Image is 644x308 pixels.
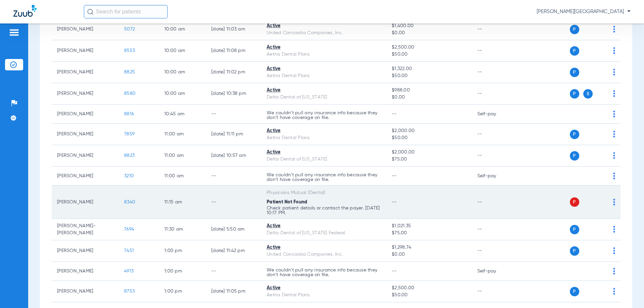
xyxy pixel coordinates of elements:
[392,29,466,37] span: $0.00
[52,219,119,240] td: [PERSON_NAME]-[PERSON_NAME]
[9,28,19,37] img: hamburger-icon
[613,199,615,205] img: group-dot-blue.svg
[159,40,206,62] td: 10:00 AM
[583,89,593,99] span: S
[267,285,381,292] div: Active
[570,89,579,99] span: P
[52,19,119,40] td: [PERSON_NAME]
[267,223,381,230] div: Active
[392,251,466,258] span: $0.00
[392,134,466,141] span: $50.00
[267,156,381,163] div: Delta Dental of [US_STATE]
[206,281,261,302] td: [DATE] 11:05 PM
[124,27,135,32] span: 5072
[613,226,615,233] img: group-dot-blue.svg
[267,292,381,299] div: Aetna Dental Plans
[392,51,466,58] span: $50.00
[392,244,466,251] span: $1,298.74
[267,189,381,196] div: Physicians Mutual (Dental)
[124,289,135,294] span: 8753
[613,111,615,117] img: group-dot-blue.svg
[472,40,517,62] td: --
[570,130,579,139] span: P
[472,262,517,281] td: Self-pay
[206,145,261,167] td: [DATE] 10:57 AM
[613,173,615,179] img: group-dot-blue.svg
[267,230,381,237] div: Delta Dental of [US_STATE] Federal
[472,62,517,83] td: --
[392,223,466,230] span: $1,021.35
[392,269,397,273] span: --
[159,281,206,302] td: 1:00 PM
[84,5,168,18] input: Search for patients
[392,156,466,163] span: $75.00
[159,145,206,167] td: 11:00 AM
[267,134,381,141] div: Aetna Dental Plans
[392,174,397,178] span: --
[206,262,261,281] td: --
[267,94,381,101] div: Delta Dental of [US_STATE]
[267,149,381,156] div: Active
[613,90,615,97] img: group-dot-blue.svg
[124,112,134,116] span: 8816
[87,9,93,15] img: Search Icon
[159,167,206,186] td: 11:00 AM
[267,268,381,277] p: We couldn’t pull any insurance info because they don’t have coverage on file.
[267,87,381,94] div: Active
[206,240,261,262] td: [DATE] 11:42 PM
[392,200,397,204] span: --
[392,292,466,299] span: $50.00
[392,112,397,116] span: --
[52,105,119,124] td: [PERSON_NAME]
[206,40,261,62] td: [DATE] 11:08 PM
[267,206,381,215] p: Check patient details or contact the payer. [DATE] 10:17 PM.
[124,174,134,178] span: 3210
[267,127,381,134] div: Active
[206,124,261,145] td: [DATE] 11:11 PM
[52,40,119,62] td: [PERSON_NAME]
[267,173,381,182] p: We couldn’t pull any insurance info because they don’t have coverage on file.
[613,268,615,274] img: group-dot-blue.svg
[159,83,206,105] td: 10:00 AM
[124,227,134,232] span: 7694
[159,62,206,83] td: 10:00 AM
[267,111,381,120] p: We couldn’t pull any insurance info because they don’t have coverage on file.
[124,200,135,204] span: 8340
[52,83,119,105] td: [PERSON_NAME]
[124,70,135,74] span: 8825
[392,65,466,72] span: $1,322.00
[124,248,134,253] span: 7451
[159,124,206,145] td: 11:00 AM
[159,186,206,219] td: 11:15 AM
[206,186,261,219] td: --
[472,124,517,145] td: --
[206,105,261,124] td: --
[267,244,381,251] div: Active
[392,285,466,292] span: $2,500.00
[392,22,466,29] span: $1,400.00
[613,247,615,254] img: group-dot-blue.svg
[124,132,135,136] span: 7859
[267,65,381,72] div: Active
[392,230,466,237] span: $75.00
[570,46,579,56] span: P
[472,83,517,105] td: --
[472,281,517,302] td: --
[613,152,615,159] img: group-dot-blue.svg
[206,19,261,40] td: [DATE] 11:03 AM
[392,127,466,134] span: $2,000.00
[613,131,615,137] img: group-dot-blue.svg
[52,186,119,219] td: [PERSON_NAME]
[206,83,261,105] td: [DATE] 10:38 PM
[267,72,381,79] div: Aetna Dental Plans
[206,219,261,240] td: [DATE] 5:50 AM
[159,219,206,240] td: 11:30 AM
[267,29,381,37] div: United Concordia Companies, Inc.
[570,25,579,34] span: P
[613,69,615,75] img: group-dot-blue.svg
[392,44,466,51] span: $2,500.00
[570,68,579,77] span: P
[267,22,381,29] div: Active
[570,151,579,161] span: P
[124,153,135,158] span: 8823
